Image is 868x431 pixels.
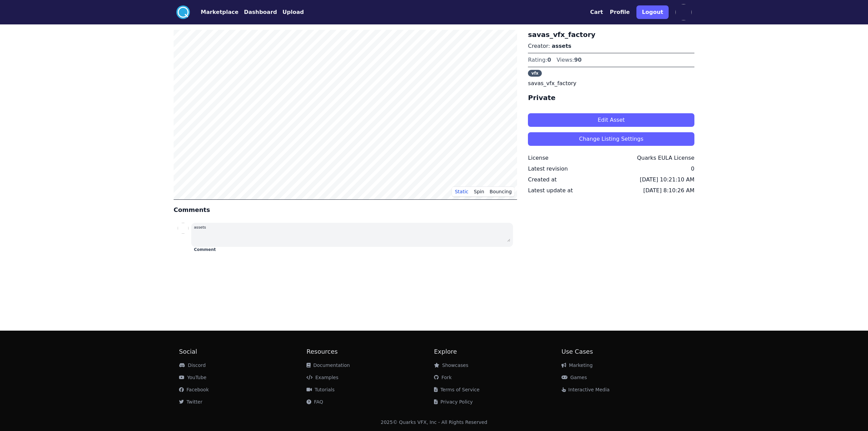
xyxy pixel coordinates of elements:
span: 0 [547,57,551,63]
img: profile [178,223,189,234]
a: Documentation [307,363,350,368]
button: Bouncing [487,187,514,197]
a: Privacy Policy [434,399,473,405]
a: Facebook [179,387,209,392]
h2: Social [179,347,307,356]
button: Dashboard [244,8,277,16]
a: Games [561,375,587,380]
button: Change Listing Settings [528,132,694,146]
a: Marketing [561,363,593,368]
a: Dashboard [238,8,277,16]
a: Showcases [434,363,468,368]
button: Marketplace [201,8,238,16]
button: Edit Asset [528,113,694,127]
p: Creator: [528,42,694,50]
button: Logout [636,5,669,19]
span: 90 [574,57,581,63]
div: Latest revision [528,165,568,173]
div: Latest update at [528,187,573,195]
a: Upload [277,8,304,16]
h4: Comments [174,205,517,215]
div: [DATE] 8:10:26 AM [643,187,694,195]
a: Marketplace [190,8,238,16]
a: assets [552,43,571,49]
img: profile [675,4,692,20]
a: Logout [636,3,669,22]
p: savas_vfx_factory [528,79,694,87]
a: Tutorials [307,387,335,392]
span: vfx [528,70,542,77]
div: 0 [691,165,694,173]
button: Spin [471,187,487,197]
button: Profile [610,8,630,16]
a: YouTube [179,375,206,380]
button: Cart [590,8,603,16]
div: Views: [556,56,581,64]
h2: Use Cases [561,347,689,356]
a: Examples [307,375,338,380]
h2: Resources [307,347,434,356]
div: Rating: [528,56,551,64]
a: Discord [179,363,206,368]
div: Created at [528,176,556,184]
a: Interactive Media [561,387,610,392]
button: Static [452,187,471,197]
div: Quarks EULA License [637,154,694,162]
h3: savas_vfx_factory [528,30,694,39]
a: Edit Asset [528,108,694,127]
a: FAQ [307,399,323,405]
a: Fork [434,375,452,380]
div: [DATE] 10:21:10 AM [640,176,694,184]
a: Terms of Service [434,387,479,392]
button: Upload [282,8,304,16]
h4: Private [528,93,694,102]
a: Twitter [179,399,202,405]
div: License [528,154,548,162]
div: 2025 © Quarks VFX, Inc - All Rights Reserved [381,419,488,426]
h2: Explore [434,347,561,356]
button: Comment [194,247,216,252]
small: assets [194,225,206,230]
